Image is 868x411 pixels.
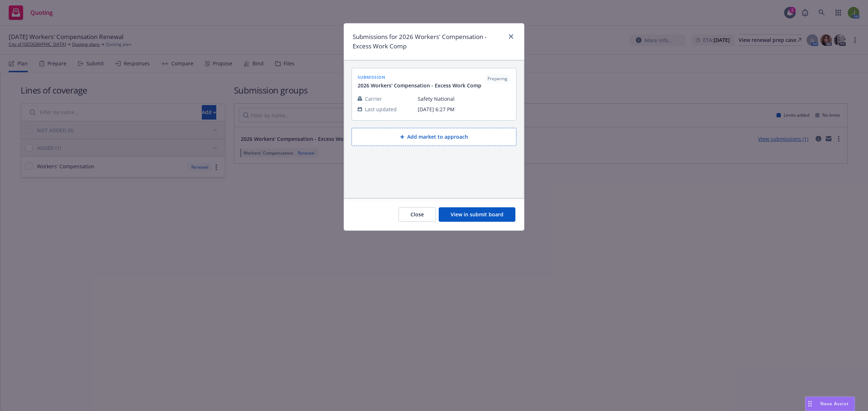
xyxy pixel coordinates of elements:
span: Safety National [418,95,510,103]
h1: Submissions for 2026 Workers' Compensation - Excess Work Comp [353,32,504,51]
span: submission [358,74,481,80]
button: View in submit board [439,207,515,222]
span: Preparing [488,75,507,82]
span: Nova Assist [820,401,849,407]
span: Carrier [365,95,382,103]
a: close [507,32,515,41]
button: Add market to approach [352,128,516,146]
span: Last updated [365,105,397,113]
button: Close [399,207,436,222]
span: 2026 Workers' Compensation - Excess Work Comp [358,82,481,89]
div: Drag to move [805,397,814,411]
span: [DATE] 6:27 PM [418,105,510,113]
button: Nova Assist [805,397,855,411]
